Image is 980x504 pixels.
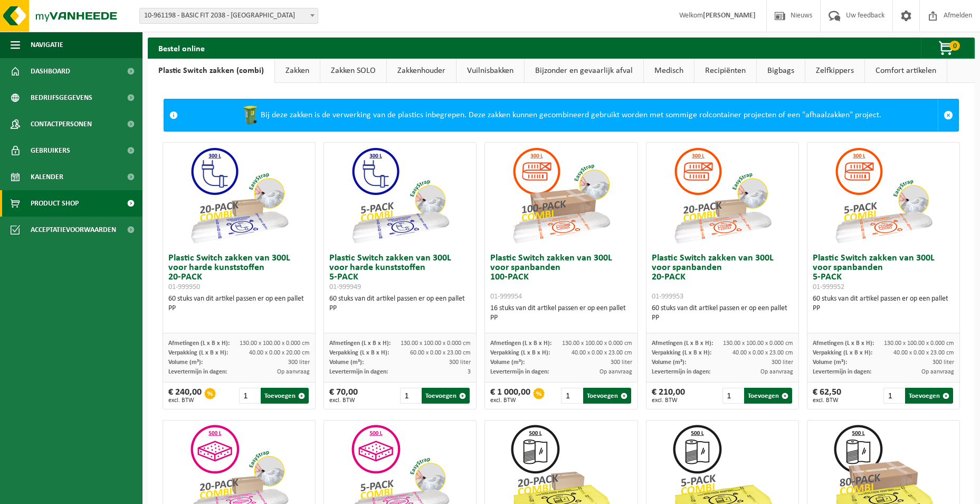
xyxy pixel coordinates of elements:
input: 1 [722,388,743,404]
button: 0 [921,38,974,59]
span: Volume (m³): [813,359,847,366]
span: Afmetingen (L x B x H): [168,340,230,347]
span: excl. BTW [652,397,685,404]
span: Kalender [31,164,63,190]
span: 01-999950 [168,283,200,291]
div: 60 stuks van dit artikel passen er op een pallet [329,294,471,313]
a: Zakken [275,59,320,83]
span: Op aanvraag [921,369,954,375]
span: 10-961198 - BASIC FIT 2038 - BRUSSEL [140,8,318,23]
span: Op aanvraag [760,369,793,375]
a: Zakken SOLO [320,59,386,83]
span: Levertermijn in dagen: [813,369,871,375]
span: Levertermijn in dagen: [168,369,227,375]
div: € 70,00 [329,388,358,404]
span: Levertermijn in dagen: [652,369,710,375]
span: 40.00 x 0.00 x 23.00 cm [893,350,954,356]
span: 40.00 x 0.00 x 23.00 cm [572,350,632,356]
h3: Plastic Switch zakken van 300L voor harde kunststoffen 5-PACK [329,254,471,292]
a: Zelfkippers [805,59,864,83]
a: Medisch [644,59,694,83]
span: Navigatie [31,32,63,58]
img: WB-0240-HPE-GN-50.png [240,105,261,126]
img: 01-999954 [508,143,614,248]
span: 300 liter [933,359,954,366]
span: Afmetingen (L x B x H): [813,340,874,347]
a: Bijzonder en gevaarlijk afval [525,59,643,83]
span: Verpakking (L x B x H): [813,350,872,356]
span: Verpakking (L x B x H): [168,350,228,356]
input: 1 [561,388,582,404]
div: 16 stuks van dit artikel passen er op een pallet [490,304,632,323]
span: Volume (m³): [652,359,686,366]
img: 01-999950 [186,143,292,248]
input: 1 [239,388,260,404]
div: € 240,00 [168,388,202,404]
h2: Bestel online [148,38,215,58]
span: 3 [468,369,471,375]
span: 130.00 x 100.00 x 0.000 cm [562,340,632,347]
span: Verpakking (L x B x H): [490,350,550,356]
span: 01-999953 [652,293,683,301]
a: Comfort artikelen [865,59,947,83]
span: 130.00 x 100.00 x 0.000 cm [723,340,793,347]
img: 01-999953 [670,143,775,248]
span: 300 liter [449,359,471,366]
div: PP [813,304,954,313]
span: 40.00 x 0.00 x 23.00 cm [732,350,793,356]
span: Volume (m³): [168,359,203,366]
span: Verpakking (L x B x H): [329,350,389,356]
span: excl. BTW [168,397,202,404]
span: Levertermijn in dagen: [329,369,388,375]
div: PP [168,304,310,313]
span: excl. BTW [329,397,358,404]
h3: Plastic Switch zakken van 300L voor spanbanden 100-PACK [490,254,632,301]
span: Volume (m³): [329,359,364,366]
input: 1 [400,388,421,404]
span: Op aanvraag [600,369,632,375]
a: Bigbags [757,59,805,83]
span: Product Shop [31,190,79,217]
span: 300 liter [288,359,310,366]
button: Toevoegen [583,388,631,404]
input: 1 [883,388,904,404]
img: 01-999952 [831,143,936,248]
span: 01-999952 [813,283,844,291]
span: Op aanvraag [277,369,310,375]
div: Bij deze zakken is de verwerking van de plastics inbegrepen. Deze zakken kunnen gecombineerd gebr... [183,99,938,131]
div: 60 stuks van dit artikel passen er op een pallet [652,304,793,323]
div: € 210,00 [652,388,685,404]
div: PP [652,313,793,323]
span: Contactpersonen [31,111,92,137]
button: Toevoegen [744,388,792,404]
div: PP [329,304,471,313]
span: Afmetingen (L x B x H): [652,340,713,347]
a: Sluit melding [938,99,958,131]
h3: Plastic Switch zakken van 300L voor spanbanden 5-PACK [813,254,954,292]
span: Gebruikers [31,137,70,164]
a: Vuilnisbakken [456,59,524,83]
strong: [PERSON_NAME] [703,12,756,20]
img: 01-999949 [347,143,453,248]
span: 300 liter [772,359,793,366]
div: € 1 000,00 [490,388,530,404]
div: € 62,50 [813,388,841,404]
span: 10-961198 - BASIC FIT 2038 - BRUSSEL [139,8,318,24]
span: 60.00 x 0.00 x 23.00 cm [410,350,471,356]
span: excl. BTW [490,397,530,404]
span: 130.00 x 100.00 x 0.000 cm [884,340,954,347]
div: PP [490,313,632,323]
span: 01-999954 [490,293,522,301]
h3: Plastic Switch zakken van 300L voor spanbanden 20-PACK [652,254,793,301]
button: Toevoegen [261,388,309,404]
span: Afmetingen (L x B x H): [329,340,391,347]
a: Zakkenhouder [387,59,456,83]
span: Volume (m³): [490,359,525,366]
span: Afmetingen (L x B x H): [490,340,551,347]
span: 0 [949,41,960,51]
span: Bedrijfsgegevens [31,85,92,111]
span: Dashboard [31,58,70,85]
span: Levertermijn in dagen: [490,369,549,375]
h3: Plastic Switch zakken van 300L voor harde kunststoffen 20-PACK [168,254,310,292]
button: Toevoegen [905,388,953,404]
